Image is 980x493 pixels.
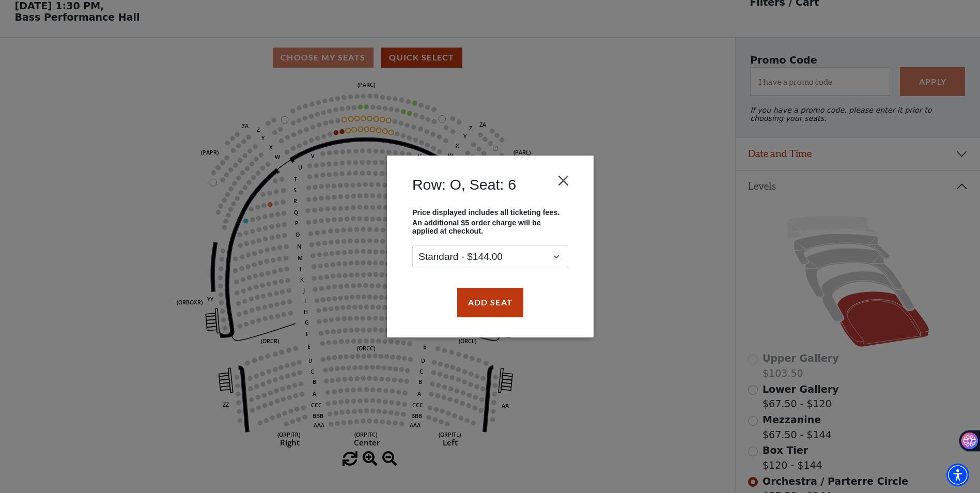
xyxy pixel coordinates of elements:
div: Accessibility Menu [946,464,969,486]
button: Add Seat [457,288,523,317]
p: An additional $5 order charge will be applied at checkout. [412,219,568,236]
button: Close [553,171,573,191]
p: Price displayed includes all ticketing fees. [412,208,568,217]
h4: Row: O, Seat: 6 [412,176,516,193]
